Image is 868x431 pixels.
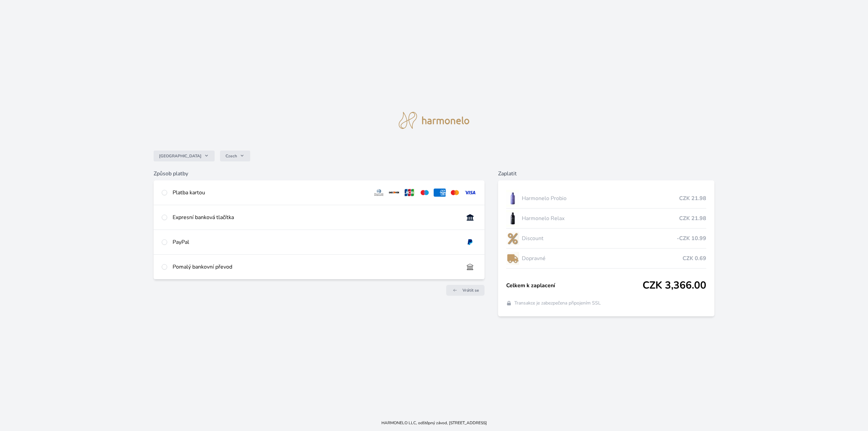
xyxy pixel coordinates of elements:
button: [GEOGRAPHIC_DATA] [154,151,215,161]
span: Czech [225,153,237,159]
span: -CZK 10.99 [677,234,706,242]
span: CZK 21.98 [679,194,706,202]
span: Dopravné [522,254,682,262]
img: maestro.svg [418,189,431,197]
span: [GEOGRAPHIC_DATA] [159,153,201,159]
img: mc.svg [449,189,461,197]
img: logo.svg [399,112,469,129]
span: Discount [522,234,676,242]
h6: Způsob platby [154,170,485,178]
img: CLEAN_PROBIO_se_stinem_x-lo.jpg [506,190,519,207]
span: Harmonelo Relax [522,214,679,222]
img: onlineBanking_CZ.svg [464,213,476,221]
img: bankTransfer_IBAN.svg [464,263,476,271]
span: Celkem k zaplacení [506,281,642,290]
img: paypal.svg [464,238,476,246]
div: Platba kartou [173,189,367,197]
img: visa.svg [464,189,476,197]
span: Harmonelo Probio [522,194,679,202]
span: Vrátit se [462,288,479,293]
div: Pomalý bankovní převod [173,263,458,271]
img: discount-lo.png [506,230,519,247]
img: amex.svg [434,189,446,197]
span: CZK 21.98 [679,214,706,222]
div: Expresní banková tlačítka [173,213,458,221]
span: Transakce je zabezpečena připojením SSL [514,300,601,307]
a: Vrátit se [446,285,485,296]
h6: Zaplatit [498,170,714,178]
span: CZK 0.69 [683,254,706,262]
button: Czech [220,151,250,161]
img: delivery-lo.png [506,250,519,267]
img: discover.svg [388,189,400,197]
img: diners.svg [373,189,385,197]
span: CZK 3,366.00 [643,279,706,292]
img: CLEAN_RELAX_se_stinem_x-lo.jpg [506,210,519,227]
img: jcb.svg [403,189,416,197]
div: PayPal [173,238,458,246]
